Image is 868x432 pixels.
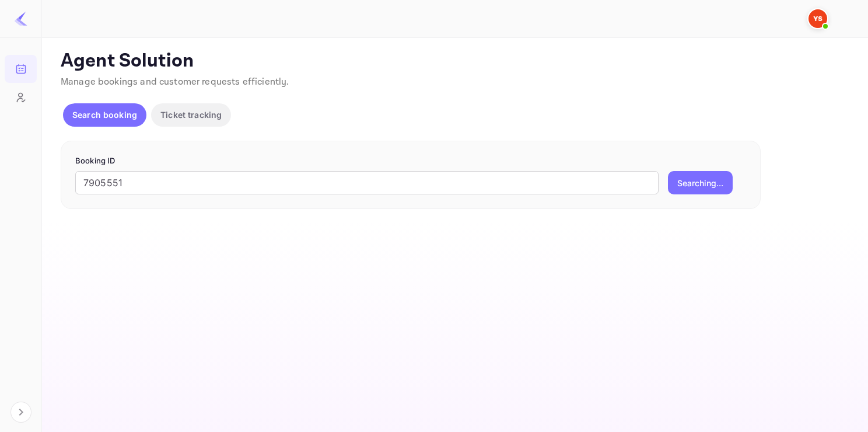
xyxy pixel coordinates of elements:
p: Agent Solution [61,50,847,73]
p: Search booking [72,109,137,121]
input: Enter Booking ID (e.g., 63782194) [75,171,659,194]
img: Yandex Support [808,9,827,28]
button: Expand navigation [10,402,32,423]
a: Customers [5,83,37,110]
button: Searching... [668,171,733,194]
a: Bookings [5,55,37,82]
img: LiteAPI [14,12,28,26]
p: Booking ID [75,155,746,167]
p: Ticket tracking [160,109,222,121]
span: Manage bookings and customer requests efficiently. [61,76,289,88]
